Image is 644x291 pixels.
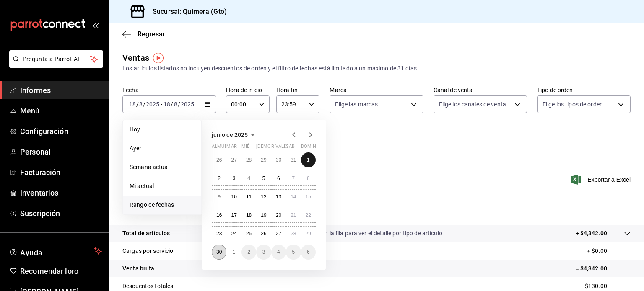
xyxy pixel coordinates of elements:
[212,171,226,186] button: 2 de junio de 2025
[261,194,266,200] font: 12
[291,194,296,200] font: 14
[291,194,296,200] abbr: 14 de junio de 2025
[122,53,149,63] font: Ventas
[153,53,164,63] button: Marcador de información sobre herramientas
[180,101,195,108] input: ----
[122,283,173,289] font: Descuentos totales
[271,152,286,167] button: 30 de mayo de 2025
[286,226,301,241] button: 28 de junio de 2025
[277,175,280,181] abbr: 6 de junio de 2025
[271,208,286,223] button: 20 de junio de 2025
[212,131,248,138] font: junio de 2025
[256,171,271,186] button: 5 de junio de 2025
[301,144,321,149] font: dominio
[122,247,174,254] font: Cargas por servicio
[277,249,280,255] font: 4
[216,157,222,163] font: 26
[246,194,252,200] font: 11
[246,212,252,218] font: 18
[241,144,249,149] font: mié
[286,144,295,149] font: sab
[212,130,258,140] button: junio de 2025
[261,212,266,218] abbr: 19 de junio de 2025
[301,226,316,241] button: 29 de junio de 2025
[439,101,506,108] font: Elige los canales de venta
[218,175,221,181] abbr: 2 de junio de 2025
[543,101,603,108] font: Elige los tipos de orden
[129,101,136,108] input: --
[231,212,236,218] font: 17
[261,157,266,163] font: 29
[276,157,281,163] font: 30
[434,87,473,93] font: Canal de venta
[122,87,139,93] font: Fecha
[291,157,296,163] font: 31
[247,249,250,255] font: 2
[218,194,221,200] abbr: 9 de junio de 2025
[20,188,58,197] font: Inventarios
[233,249,236,255] font: 1
[216,157,222,163] abbr: 26 de mayo de 2025
[216,249,222,255] font: 30
[261,231,266,237] font: 26
[233,249,236,255] abbr: 1 de julio de 2025
[247,175,250,181] font: 4
[241,171,256,186] button: 4 de junio de 2025
[276,194,281,200] font: 13
[20,86,51,95] font: Informes
[153,8,227,15] font: Sucursal: Quimera (Gto)
[292,249,295,255] font: 5
[130,145,142,152] font: Ayer
[247,249,250,255] abbr: 2 de julio de 2025
[276,212,281,218] abbr: 20 de junio de 2025
[301,208,316,223] button: 22 de junio de 2025
[212,245,226,260] button: 30 de junio de 2025
[130,183,154,189] font: Mi actual
[306,231,311,237] font: 29
[143,101,145,108] font: /
[122,65,418,72] font: Los artículos listados no incluyen descuentos de orden y el filtro de fechas está limitado a un m...
[276,231,281,237] abbr: 27 de junio de 2025
[301,152,316,167] button: 1 de junio de 2025
[9,50,103,68] button: Pregunta a Parrot AI
[261,231,266,237] abbr: 26 de junio de 2025
[246,231,252,237] font: 25
[587,247,607,254] font: + $0.00
[306,194,311,200] font: 15
[582,283,607,289] font: - $130.00
[20,248,43,257] font: Ayuda
[307,175,310,181] font: 8
[226,226,241,241] button: 24 de junio de 2025
[247,175,250,181] abbr: 4 de junio de 2025
[307,157,310,163] font: 1
[246,212,252,218] abbr: 18 de junio de 2025
[241,208,256,223] button: 18 de junio de 2025
[212,144,236,152] abbr: lunes
[576,265,607,272] font: = $4,342.00
[537,87,573,93] font: Tipo de orden
[271,144,294,152] abbr: viernes
[212,208,226,223] button: 16 de junio de 2025
[276,157,281,163] abbr: 30 de mayo de 2025
[261,157,266,163] abbr: 29 de mayo de 2025
[130,201,174,208] font: Rango de fechas
[246,231,252,237] abbr: 25 de junio de 2025
[256,152,271,167] button: 29 de mayo de 2025
[261,194,266,200] abbr: 12 de junio de 2025
[171,101,173,108] font: /
[216,231,222,237] font: 23
[6,61,103,70] a: Pregunta a Parrot AI
[226,245,241,260] button: 1 de julio de 2025
[226,189,241,204] button: 10 de junio de 2025
[277,249,280,255] abbr: 4 de julio de 2025
[292,175,295,181] font: 7
[286,208,301,223] button: 21 de junio de 2025
[256,144,306,152] abbr: jueves
[262,249,265,255] abbr: 3 de julio de 2025
[231,212,236,218] abbr: 17 de junio de 2025
[136,101,139,108] font: /
[122,230,170,237] font: Total de artículos
[301,171,316,186] button: 8 de junio de 2025
[286,144,295,152] abbr: sábado
[286,189,301,204] button: 14 de junio de 2025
